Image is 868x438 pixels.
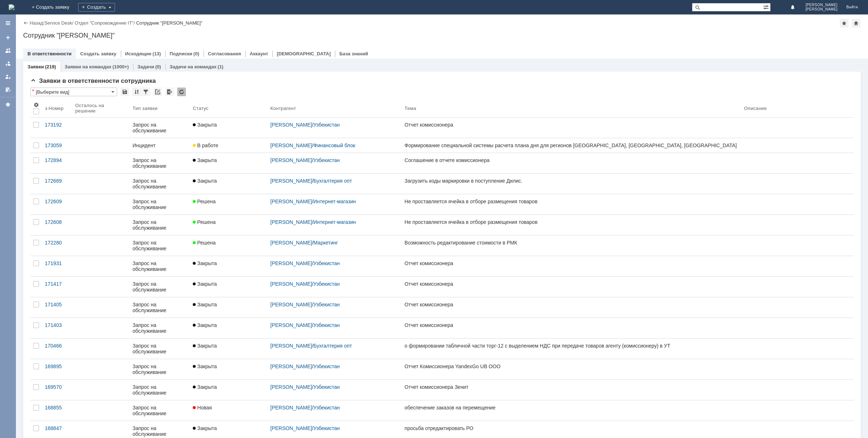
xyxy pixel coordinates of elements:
[193,173,202,182] a: Гусаров Владимир
[193,220,202,229] a: Логинов Василий
[132,405,187,416] div: Запрос на обслуживание
[27,51,72,56] a: В ответственности
[45,425,69,431] div: 168847
[402,153,741,173] a: Соглашение в отчете комиссионера
[42,235,72,256] a: 172280
[170,64,217,69] a: Задачи на командах
[42,400,72,421] a: 168855
[45,122,69,128] div: 173192
[744,106,767,111] div: Описание
[14,34,82,51] div: #131389: Доработка/настройка отчетов УТ"/"1С: Розница"
[190,400,267,421] a: Новая
[402,99,741,118] th: Тема
[14,87,63,116] a: #140871: Создание /изменение/удаление учетной записи пользователя в 1С Документооборот
[190,235,267,256] a: Решена
[193,199,216,204] span: Решена
[805,7,838,12] span: [PERSON_NAME]
[45,281,69,287] div: 171417
[193,260,217,266] span: Закрыта
[30,20,43,26] a: Назад
[314,178,352,184] a: Бухгалтерия опт
[78,118,81,121] div: 0. Просрочен
[405,281,739,287] div: Отчет комиссионера
[193,363,217,369] span: Закрыта
[271,405,312,411] a: [PERSON_NAME]
[193,106,208,111] div: Статус
[193,425,217,431] span: Закрыта
[257,175,261,179] div: 4. Менее 60%
[78,175,81,179] div: 0. Просрочен
[103,139,172,150] div: #139342: Это соглашение не активно!
[193,34,262,51] div: #28806: Доработка обменов ( экспорта/импорта данных) между базами/системами УТ"/"1С: Розница"
[402,256,741,276] a: Отчет комиссионера
[193,145,262,162] div: #41184: Доработка/настройка отчетов УТ"/"1С: Розница"
[193,302,217,307] span: Закрыта
[65,64,111,69] a: Заявки на командах
[402,215,741,235] a: Не проставляется ячейка в отборе размещения товаров
[103,34,170,57] a: #23174: Доработка обменов ( экспорта/импорта данных) между базами 1С ЗУП / Бухгалтерия
[402,297,741,318] a: Отчет комиссионера
[103,244,156,261] a: #173059: Техническая поддержка 1С ЗУП / Бухгалтерия
[45,302,69,307] div: 171405
[405,178,739,184] div: Загрузить коды маркировки в поступление Дилис.
[103,87,172,98] div: #137299: Техническая поддержка 1с:УТ/розница
[14,231,22,239] a: Калиниченко Максим
[193,34,259,57] a: #28806: Доработка обменов ( экспорта/импорта данных) между базами/системами УТ"/"1С: Розница"
[32,89,34,94] div: Настройки списка отличаются от сохраненных в виде
[14,197,80,226] a: #166479: Доработка обменов ( экспорта/импорта данных) между базами/системами УТ"/"1С: Розница"
[402,277,741,297] a: Отчет комиссионера
[30,77,156,84] span: Заявки в ответственности сотрудника
[250,51,268,56] a: Аккаунт
[193,405,212,411] span: Новая
[129,235,190,256] a: Запрос на обслуживание
[14,62,22,71] a: Марусина Ольга
[129,318,190,338] a: Запрос на обслуживание
[103,100,172,110] div: Низкая скорость работы программы 1с
[151,64,163,69] div: 04.08.2022
[271,122,399,128] div: /
[405,122,739,128] div: Отчет комиссионера
[193,157,217,163] span: Закрыта
[155,64,161,69] div: (0)
[402,359,741,379] a: Отчет Комиссионера YandexGo UB ООО
[402,380,741,400] a: Отчет комиссионера Зенит
[42,215,72,235] a: 172608
[241,174,253,180] div: 13.11.2025
[132,343,187,354] div: Запрос на обслуживание
[350,11,353,16] div: 0
[129,118,190,138] a: Запрос на обслуживание
[405,302,739,307] div: Отчет комиссионера
[132,178,187,190] div: Запрос на обслуживание
[42,339,72,359] a: 170466
[193,145,257,162] a: #41184: Доработка/настройка отчетов УТ"/"1С: Розница"
[193,62,202,71] a: Петренко Мария
[405,260,739,266] div: Отчет комиссионера
[103,186,153,215] a: #140870: Создание /изменение/удаление учетной записи пользователя в 1С Документооборот
[193,197,254,209] a: #43964: Техническая поддержка 1с:УТ/розница
[314,405,340,411] a: Узбекистан
[129,215,190,235] a: Запрос на обслуживание
[12,10,30,17] div: Новая
[45,143,69,148] div: 173059
[103,53,172,58] div: Документ перемещение
[129,194,190,214] a: Запрос на обслуживание
[190,380,267,400] a: Закрыта
[129,138,190,153] a: Инцидент
[208,51,241,56] a: Согласования
[132,122,187,133] div: Запрос на обслуживание
[193,106,262,116] div: Редактирование заказов в статусе «К выполнению».
[190,99,267,118] th: Статус
[268,99,402,118] th: Контрагент
[402,339,741,359] a: о формировании табличной части торг-12 с выделением НДС при передаче товаров агенту (комиссионеру...
[45,219,69,225] div: 172608
[78,3,115,12] div: Создать
[271,302,312,307] a: [PERSON_NAME]
[271,106,296,111] div: Контрагент
[271,219,312,225] a: [PERSON_NAME]
[132,199,187,210] div: Запрос на обслуживание
[193,343,217,349] span: Закрыта
[271,157,399,163] div: /
[42,380,72,400] a: 169570
[153,51,161,56] div: (13)
[132,281,187,293] div: Запрос на обслуживание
